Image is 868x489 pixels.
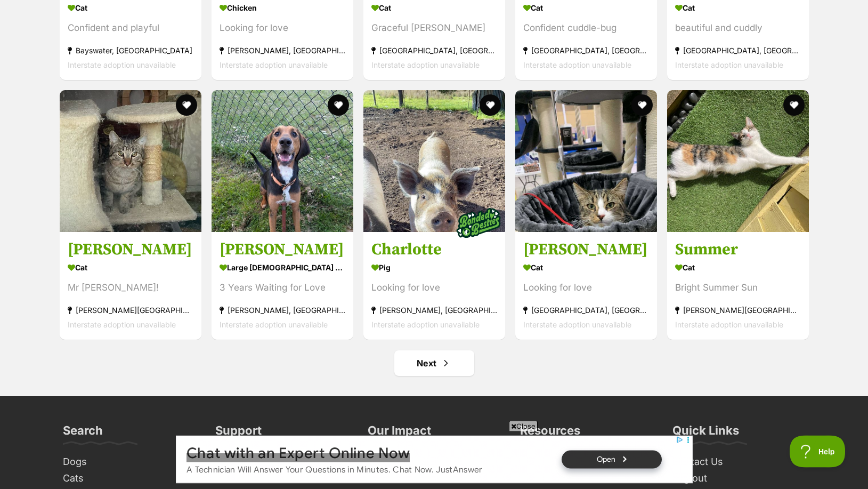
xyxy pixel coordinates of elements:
[68,260,193,275] div: Cat
[371,43,497,58] div: [GEOGRAPHIC_DATA], [GEOGRAPHIC_DATA]
[520,423,580,444] h3: Resources
[523,21,649,35] div: Confident cuddle-bug
[783,94,805,116] button: favourite
[631,94,653,116] button: favourite
[675,43,801,58] div: [GEOGRAPHIC_DATA], [GEOGRAPHIC_DATA]
[371,320,480,329] span: Interstate adoption unavailable
[176,94,197,116] button: favourite
[368,423,431,444] h3: Our Impact
[523,60,631,69] span: Interstate adoption unavailable
[68,239,193,260] h3: [PERSON_NAME]
[523,320,631,329] span: Interstate adoption unavailable
[63,423,103,444] h3: Search
[212,231,353,340] a: [PERSON_NAME] large [DEMOGRAPHIC_DATA] Dog 3 Years Waiting for Love [PERSON_NAME], [GEOGRAPHIC_DA...
[59,454,200,470] a: Dogs
[68,320,176,329] span: Interstate adoption unavailable
[68,280,193,295] div: Mr [PERSON_NAME]!
[523,280,649,295] div: Looking for love
[60,90,201,232] img: Kevin
[68,60,176,69] span: Interstate adoption unavailable
[220,60,328,69] span: Interstate adoption unavailable
[371,280,497,295] div: Looking for love
[215,423,262,444] h3: Support
[509,421,538,431] span: Close
[212,90,353,232] img: Bruno
[363,231,505,340] a: Charlotte Pig Looking for love [PERSON_NAME], [GEOGRAPHIC_DATA] Interstate adoption unavailable f...
[394,350,474,376] a: Next page
[68,21,193,35] div: Confident and playful
[515,90,657,232] img: Merlyn
[523,43,649,58] div: [GEOGRAPHIC_DATA], [GEOGRAPHIC_DATA]
[515,231,657,340] a: [PERSON_NAME] Cat Looking for love [GEOGRAPHIC_DATA], [GEOGRAPHIC_DATA] Interstate adoption unava...
[675,320,783,329] span: Interstate adoption unavailable
[675,280,801,295] div: Bright Summer Sun
[668,454,810,470] a: Contact Us
[371,303,497,317] div: [PERSON_NAME], [GEOGRAPHIC_DATA]
[523,260,649,275] div: Cat
[675,60,783,69] span: Interstate adoption unavailable
[675,21,801,35] div: beautiful and cuddly
[675,303,801,317] div: [PERSON_NAME][GEOGRAPHIC_DATA], [GEOGRAPHIC_DATA]
[480,94,501,116] button: favourite
[523,303,649,317] div: [GEOGRAPHIC_DATA], [GEOGRAPHIC_DATA]
[675,239,801,260] h3: Summer
[59,350,810,376] nav: Pagination
[220,320,328,329] span: Interstate adoption unavailable
[220,21,345,35] div: Looking for love
[220,303,345,317] div: [PERSON_NAME], [GEOGRAPHIC_DATA]
[675,260,801,275] div: Cat
[220,260,345,275] div: large [DEMOGRAPHIC_DATA] Dog
[220,280,345,295] div: 3 Years Waiting for Love
[363,90,505,232] img: Charlotte
[672,423,739,444] h3: Quick Links
[220,43,345,58] div: [PERSON_NAME], [GEOGRAPHIC_DATA]
[790,436,847,468] iframe: Help Scout Beacon - Open
[371,21,497,35] div: Graceful [PERSON_NAME]
[371,239,497,260] h3: Charlotte
[68,303,193,317] div: [PERSON_NAME][GEOGRAPHIC_DATA], [GEOGRAPHIC_DATA]
[328,94,349,116] button: favourite
[68,43,193,58] div: Bayswater, [GEOGRAPHIC_DATA]
[176,436,693,484] iframe: Advertisement
[523,239,649,260] h3: [PERSON_NAME]
[667,90,809,232] img: Summer
[371,60,480,69] span: Interstate adoption unavailable
[668,470,810,487] a: Log out
[220,239,345,260] h3: [PERSON_NAME]
[60,231,201,340] a: [PERSON_NAME] Cat Mr [PERSON_NAME]! [PERSON_NAME][GEOGRAPHIC_DATA], [GEOGRAPHIC_DATA] Interstate ...
[371,260,497,275] div: Pig
[452,196,505,250] img: bonded besties
[59,470,200,487] a: Cats
[667,231,809,340] a: Summer Cat Bright Summer Sun [PERSON_NAME][GEOGRAPHIC_DATA], [GEOGRAPHIC_DATA] Interstate adoptio...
